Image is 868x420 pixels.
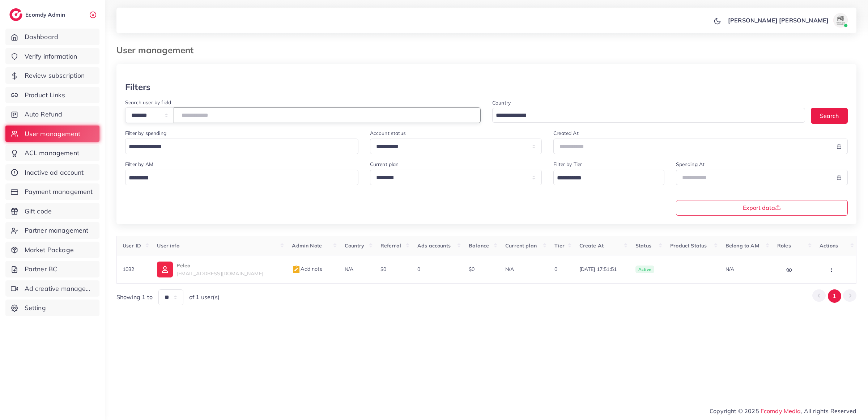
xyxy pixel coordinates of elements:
span: $0 [469,266,475,272]
span: Product Links [25,90,65,100]
label: Account status [370,130,406,137]
span: Status [635,242,651,249]
a: Partner management [5,222,99,239]
a: Gift code [5,203,99,220]
h3: Filters [125,82,150,92]
a: Dashboard [5,29,99,45]
a: Auto Refund [5,106,99,123]
a: Setting [5,300,99,316]
a: Verify information [5,48,99,65]
span: 0 [417,266,420,272]
span: Product Status [670,242,707,249]
span: Country [345,242,364,249]
label: Current plan [370,161,399,168]
span: Tier [554,242,565,249]
label: Created At [553,130,579,137]
a: User management [5,126,99,142]
span: Gift code [25,207,52,216]
input: Search for option [126,141,349,153]
a: Market Package [5,242,99,258]
a: Inactive ad account [5,164,99,181]
ul: Pagination [812,289,856,303]
span: 1032 [123,266,135,272]
span: Current plan [505,242,537,249]
span: 0 [554,266,557,272]
button: Go to page 1 [828,289,841,303]
span: [EMAIL_ADDRESS][DOMAIN_NAME] [176,270,263,277]
div: Search for option [492,108,805,123]
a: logoEcomdy Admin [9,8,67,21]
button: Search [811,108,848,123]
a: Review subscription [5,67,99,84]
label: Spending At [676,161,705,168]
span: Market Package [25,245,74,255]
img: logo [9,8,22,21]
span: Payment management [25,187,93,196]
input: Search for option [126,173,349,184]
span: Review subscription [25,71,85,80]
label: Filter by AM [125,161,153,168]
a: Ecomdy Media [761,407,801,415]
span: Inactive ad account [25,168,84,177]
span: N/A [345,266,353,272]
span: N/A [726,266,734,272]
span: Balance [469,242,489,249]
a: Ad creative management [5,280,99,297]
span: Partner management [25,226,89,235]
span: Partner BC [25,264,58,274]
img: admin_note.cdd0b510.svg [292,265,301,274]
a: Pelea[EMAIL_ADDRESS][DOMAIN_NAME] [157,261,280,277]
label: Search user by field [125,99,171,106]
a: Payment management [5,183,99,200]
span: Admin Note [292,242,322,249]
span: $0 [380,266,386,272]
label: Filter by Tier [553,161,582,168]
span: Create At [579,242,604,249]
img: avatar [833,13,848,27]
span: Dashboard [25,32,58,42]
div: Search for option [125,139,358,154]
span: of 1 user(s) [189,293,220,301]
span: Copyright © 2025 [710,407,856,415]
span: Showing 1 to [116,293,153,301]
span: ACL management [25,148,79,158]
span: Export data [743,205,781,211]
span: Referral [380,242,401,249]
span: Verify information [25,52,77,61]
span: Auto Refund [25,110,63,119]
a: [PERSON_NAME] [PERSON_NAME]avatar [724,13,851,27]
span: , All rights Reserved [801,407,856,415]
a: Product Links [5,87,99,103]
span: Actions [820,242,838,249]
span: active [635,266,654,273]
p: Pelea [176,261,263,270]
span: [DATE] 17:51:51 [579,266,624,273]
span: Roles [777,242,791,249]
span: Ad creative management [25,284,94,293]
span: Belong to AM [726,242,759,249]
h3: User management [116,45,199,55]
p: [PERSON_NAME] [PERSON_NAME] [728,16,829,25]
img: ic-user-info.36bf1079.svg [157,262,173,277]
input: Search for option [554,173,655,184]
span: Setting [25,303,46,313]
a: Partner BC [5,261,99,277]
button: Export data [676,200,848,216]
span: User info [157,242,179,249]
span: Ads accounts [417,242,451,249]
span: N/A [505,266,514,272]
span: User management [25,129,80,139]
h2: Ecomdy Admin [25,11,67,18]
label: Country [492,99,511,106]
a: ACL management [5,145,99,161]
span: User ID [123,242,141,249]
span: Add note [292,266,322,272]
label: Filter by spending [125,130,166,137]
input: Search for option [493,110,796,121]
div: Search for option [553,170,664,185]
div: Search for option [125,170,358,185]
